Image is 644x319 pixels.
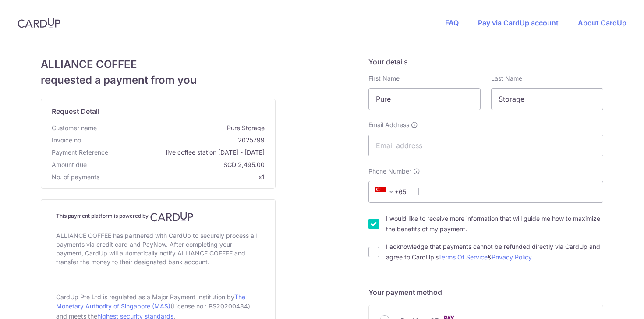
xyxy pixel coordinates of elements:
span: No. of payments [52,173,99,181]
span: Amount due [52,160,87,169]
span: live coffee station [DATE] - [DATE] [112,148,265,157]
img: CardUp [150,211,193,222]
a: Terms Of Service [438,253,488,261]
span: requested a payment from you [41,72,276,88]
label: I would like to receive more information that will guide me how to maximize the benefits of my pa... [386,213,603,234]
span: translation missing: en.payment_reference [52,149,108,156]
span: ALLIANCE COFFEE [41,57,276,72]
a: About CardUp [578,18,626,27]
h5: Your details [368,57,603,67]
span: Email Address [368,121,409,129]
span: +65 [375,187,396,197]
h4: This payment platform is powered by [56,211,260,222]
span: translation missing: en.request_detail [52,107,99,116]
span: Phone Number [368,167,411,176]
span: +65 [373,187,412,197]
span: Pure Storage [100,124,265,132]
span: Customer name [52,124,97,132]
div: ALLIANCE COFFEE has partnered with CardUp to securely process all payments via credit card and Pa... [56,230,260,268]
label: I acknowledge that payments cannot be refunded directly via CardUp and agree to CardUp’s & [386,241,603,262]
span: x1 [258,173,265,181]
label: First Name [368,74,400,83]
input: Email address [368,135,603,156]
input: Last name [491,88,603,110]
input: First name [368,88,481,110]
span: 2025799 [86,136,265,145]
span: Invoice no. [52,136,83,145]
a: Pay via CardUp account [478,18,559,27]
label: Last Name [491,74,522,83]
img: CardUp [18,18,60,28]
a: Privacy Policy [492,253,532,261]
h5: Your payment method [368,287,603,298]
span: SGD 2,495.00 [90,160,265,169]
a: FAQ [445,18,459,27]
